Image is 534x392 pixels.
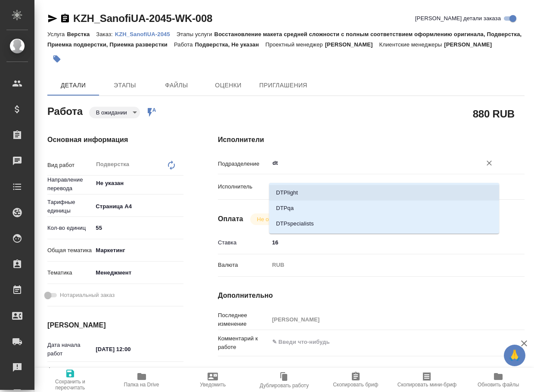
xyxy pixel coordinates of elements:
[89,107,140,118] div: В ожидании
[218,182,269,191] p: Исполнитель
[325,41,379,48] p: [PERSON_NAME]
[259,80,307,91] span: Приглашения
[415,14,501,23] span: [PERSON_NAME] детали заказа
[397,382,456,388] span: Скопировать мини-бриф
[463,368,534,392] button: Обновить файлы
[67,31,96,37] p: Верстка
[47,13,58,24] button: Скопировать ссылку для ЯМессенджера
[47,320,183,330] h4: [PERSON_NAME]
[260,383,309,389] span: Дублировать работу
[218,311,269,328] p: Последнее изменение
[218,261,269,269] p: Валюта
[47,31,67,37] p: Услуга
[269,185,499,201] li: DTPlight
[269,201,499,216] li: DTPqa
[60,13,70,24] button: Скопировать ссылку
[47,246,93,255] p: Общая тематика
[156,80,197,91] span: Файлы
[269,216,499,231] li: DTPspecialists
[96,31,115,37] p: Заказ:
[391,368,463,392] button: Скопировать мини-бриф
[174,41,195,48] p: Работа
[115,31,177,37] p: KZH_SanofiUA-2045
[218,238,269,247] p: Ставка
[473,106,515,121] h2: 880 RUB
[73,12,212,24] a: KZH_SanofiUA-2045-WK-008
[200,382,226,388] span: Уведомить
[47,135,183,145] h4: Основная информация
[40,379,101,391] span: Сохранить и пересчитать
[47,224,93,232] p: Кол-во единиц
[504,345,525,366] button: 🙏
[47,365,93,383] p: Факт. дата начала работ
[93,222,183,234] input: ✎ Введи что-нибудь
[93,265,183,280] div: Менеджмент
[93,109,130,116] button: В ожидании
[93,199,183,214] div: Страница А4
[106,368,177,392] button: Папка на Drive
[93,243,183,258] div: Маркетинг
[104,80,146,91] span: Этапы
[47,176,93,193] p: Направление перевода
[265,41,325,48] p: Проектный менеджер
[494,162,496,164] button: Close
[60,291,115,299] span: Нотариальный заказ
[248,368,320,392] button: Дублировать работу
[507,346,522,364] span: 🙏
[208,80,249,91] span: Оценки
[34,368,106,392] button: Сохранить и пересчитать
[177,31,214,37] p: Этапы услуги
[320,368,391,392] button: Скопировать бриф
[255,216,293,223] button: Не оплачена
[379,41,444,48] p: Клиентские менеджеры
[47,269,93,277] p: Тематика
[218,160,269,168] p: Подразделение
[47,198,93,215] p: Тарифные единицы
[218,214,243,224] h4: Оплата
[483,157,495,169] button: Очистить
[93,343,168,355] input: ✎ Введи что-нибудь
[218,135,525,145] h4: Исполнители
[179,182,180,184] button: Open
[269,313,499,326] input: Пустое поле
[53,80,94,91] span: Детали
[444,41,498,48] p: [PERSON_NAME]
[177,368,248,392] button: Уведомить
[250,213,303,225] div: В ожидании
[195,41,266,48] p: Подверстка, Не указан
[124,382,159,388] span: Папка на Drive
[47,103,83,118] h2: Работа
[333,382,378,388] span: Скопировать бриф
[269,236,499,249] input: ✎ Введи что-нибудь
[47,341,93,358] p: Дата начала работ
[47,161,93,170] p: Вид работ
[329,177,348,196] button: Удалить исполнителя
[47,49,66,68] button: Добавить тэг
[478,382,519,388] span: Обновить файлы
[115,30,177,37] a: KZH_SanofiUA-2045
[218,290,525,301] h4: Дополнительно
[47,31,522,48] p: Восстановление макета средней сложности с полным соответствием оформлению оригинала, Подверстка, ...
[269,258,499,272] div: RUB
[218,334,269,352] p: Комментарий к работе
